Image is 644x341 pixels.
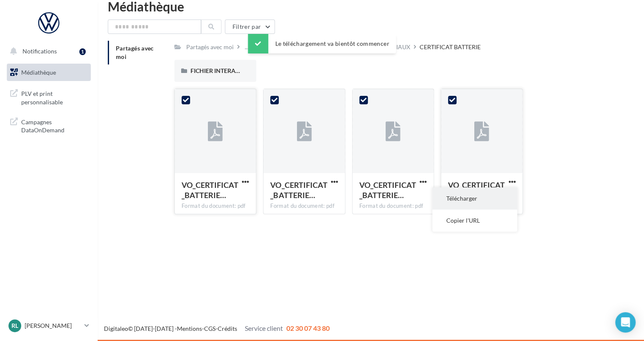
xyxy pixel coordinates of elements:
[11,321,18,330] span: RL
[218,325,237,332] a: Crédits
[270,202,338,210] div: Format du document: pdf
[225,20,275,34] button: Filtrer par
[286,324,330,332] span: 02 30 07 43 80
[448,180,505,200] span: VO_CERTIFICAT_BATTERIE_JUIN25_A4H_SEAT_E1_HD_FU
[116,45,154,60] span: Partagés avec moi
[104,325,128,332] a: Digitaleo
[79,48,86,55] div: 1
[25,321,81,330] p: [PERSON_NAME]
[5,64,92,81] a: Médiathèque
[182,202,249,210] div: Format du document: pdf
[182,180,238,200] span: VO_CERTIFICAT_BATTERIE_JUIN25_A4H_SKO_E1_HD_FU
[432,210,517,232] button: Copier l'URL
[186,43,234,51] div: Partagés avec moi
[104,325,330,332] span: © [DATE]-[DATE] - - -
[243,41,250,53] div: ...
[245,324,283,332] span: Service client
[22,48,57,55] span: Notifications
[248,34,396,53] div: Le téléchargement va bientôt commencer
[204,325,216,332] a: CGS
[177,325,202,332] a: Mentions
[615,312,636,333] div: Open Intercom Messenger
[5,113,92,138] a: Campagnes DataOnDemand
[21,116,87,134] span: Campagnes DataOnDemand
[359,180,416,200] span: VO_CERTIFICAT_BATTERIE_JUIN25_A4H_VW_E1_HD_FU
[21,69,56,76] span: Médiathèque
[21,88,87,106] span: PLV et print personnalisable
[270,180,327,200] span: VO_CERTIFICAT_BATTERIE_JUIN25_A4H_CUPRA_E1_HD_FU
[5,42,89,60] button: Notifications 1
[190,67,248,74] span: FICHIER INTERACTIF
[5,84,92,109] a: PLV et print personnalisable
[420,43,481,51] div: CERTIFICAT BATTERIE
[432,187,517,210] button: Télécharger
[359,202,427,210] div: Format du document: pdf
[7,318,91,334] a: RL [PERSON_NAME]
